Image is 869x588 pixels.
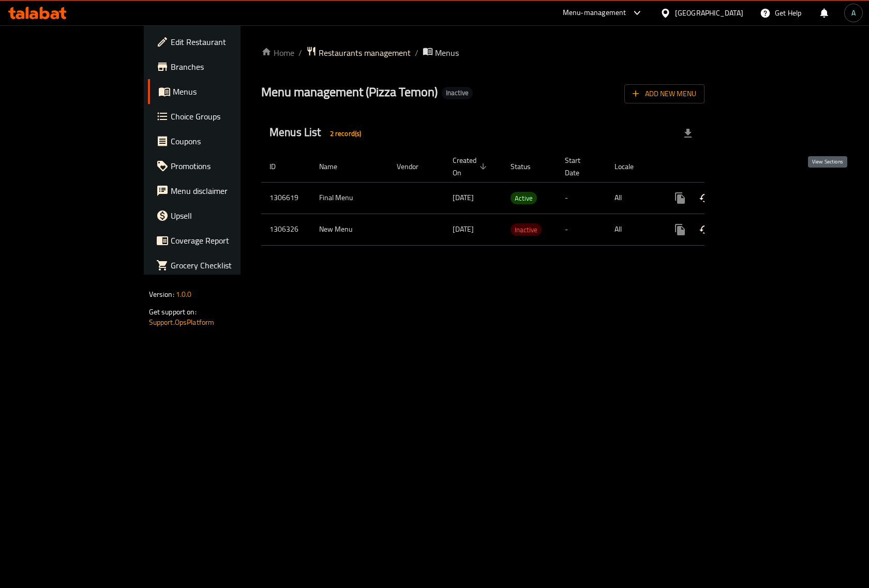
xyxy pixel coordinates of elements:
[606,214,660,245] td: All
[148,178,289,203] a: Menu disclaimer
[148,104,289,129] a: Choice Groups
[633,87,696,100] span: Add New Menu
[149,315,215,329] a: Support.OpsPlatform
[435,47,459,59] span: Menus
[624,84,705,103] button: Add New Menu
[563,7,626,19] div: Menu-management
[675,7,743,19] div: [GEOGRAPHIC_DATA]
[298,47,302,59] li: /
[311,214,388,245] td: New Menu
[557,214,606,245] td: -
[148,253,289,278] a: Grocery Checklist
[851,7,856,19] span: A
[269,160,289,173] span: ID
[261,80,438,103] span: Menu management ( Pizza Temon )
[171,110,281,123] span: Choice Groups
[148,29,289,54] a: Edit Restaurant
[261,46,705,59] nav: breadcrumb
[511,223,542,236] div: Inactive
[660,151,775,183] th: Actions
[324,129,368,139] span: 2 record(s)
[693,186,717,210] button: Change Status
[442,87,473,99] div: Inactive
[148,154,289,178] a: Promotions
[171,185,281,197] span: Menu disclaimer
[442,88,473,97] span: Inactive
[148,203,289,228] a: Upsell
[453,191,474,204] span: [DATE]
[606,182,660,214] td: All
[319,47,411,59] span: Restaurants management
[149,305,197,319] span: Get support on:
[148,129,289,154] a: Coupons
[668,217,693,242] button: more
[511,192,537,204] div: Active
[148,54,289,79] a: Branches
[148,79,289,104] a: Menus
[171,259,281,272] span: Grocery Checklist
[511,160,544,173] span: Status
[171,135,281,147] span: Coupons
[453,154,490,179] span: Created On
[319,160,351,173] span: Name
[668,186,693,210] button: more
[261,151,775,246] table: enhanced table
[615,160,647,173] span: Locale
[415,47,418,59] li: /
[171,36,281,48] span: Edit Restaurant
[311,182,388,214] td: Final Menu
[171,209,281,222] span: Upsell
[557,182,606,214] td: -
[676,121,700,146] div: Export file
[148,228,289,253] a: Coverage Report
[171,61,281,73] span: Branches
[171,234,281,247] span: Coverage Report
[511,192,537,204] span: Active
[176,288,192,301] span: 1.0.0
[565,154,594,179] span: Start Date
[511,224,542,236] span: Inactive
[453,222,474,236] span: [DATE]
[171,160,281,172] span: Promotions
[397,160,432,173] span: Vendor
[306,46,411,59] a: Restaurants management
[149,288,174,301] span: Version:
[269,125,367,142] h2: Menus List
[173,85,281,98] span: Menus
